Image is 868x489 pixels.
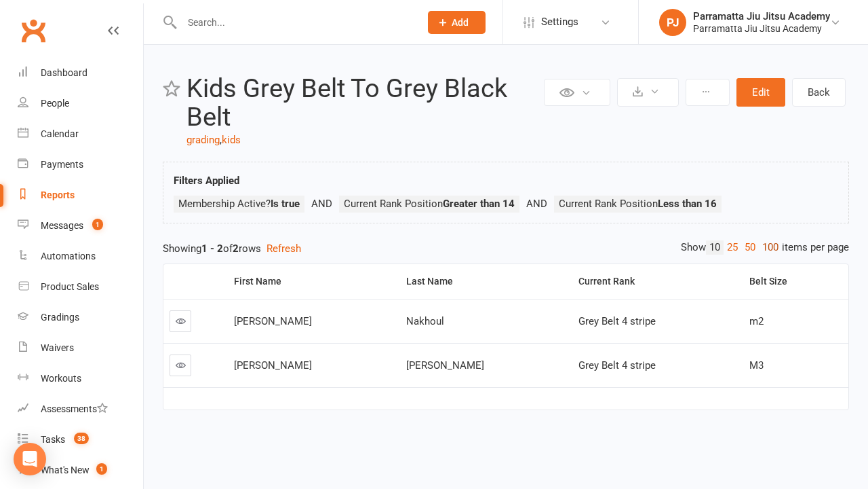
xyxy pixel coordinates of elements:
strong: Greater than 14 [443,198,515,210]
span: Add [452,17,469,28]
div: Automations [41,251,96,261]
div: Messages [41,220,83,231]
button: Add [428,11,486,34]
span: Settings [541,7,578,37]
a: Automations [18,241,143,272]
span: [PERSON_NAME] [234,315,312,327]
a: Waivers [18,333,143,363]
div: Gradings [41,312,79,323]
span: 38 [74,433,89,444]
div: Workouts [41,373,81,384]
span: Nakhoul [406,315,444,327]
a: 10 [706,240,724,255]
div: Last Name [406,276,561,287]
a: Workouts [18,363,143,394]
div: Show items per page [681,240,849,255]
a: Calendar [18,119,143,149]
a: 25 [724,240,741,255]
div: Showing of rows [163,240,849,257]
a: grading [186,134,220,146]
div: Assessments [41,403,108,414]
div: Waivers [41,342,74,353]
span: Membership Active? [178,198,300,210]
div: First Name [234,276,389,287]
button: Edit [736,78,785,107]
a: 100 [759,240,782,255]
div: Calendar [41,128,79,139]
strong: Less than 16 [658,198,717,210]
span: Current Rank Position [559,198,717,210]
div: Dashboard [41,67,87,78]
span: [PERSON_NAME] [406,359,484,372]
div: Product Sales [41,281,99,292]
a: Dashboard [18,58,143,88]
strong: 1 - 2 [201,242,223,255]
a: Back [792,78,846,107]
a: Clubworx [16,14,50,48]
span: M3 [749,359,764,372]
input: Search... [178,13,410,32]
a: Tasks 38 [18,424,143,455]
span: m2 [749,315,764,327]
div: PJ [659,9,686,36]
span: 1 [96,463,107,475]
div: Current Rank [578,276,732,287]
div: Belt Size [749,276,837,287]
span: 1 [92,219,103,230]
a: Messages 1 [18,211,143,241]
strong: Filters Applied [174,175,239,187]
div: People [41,98,69,109]
div: Parramatta Jiu Jitsu Academy [693,22,830,35]
a: Reports [18,180,143,211]
a: People [18,88,143,119]
h2: Kids Grey Belt To Grey Black Belt [186,75,540,132]
a: Product Sales [18,272,143,302]
div: Reports [41,189,75,200]
div: Payments [41,159,83,170]
a: Assessments [18,394,143,424]
a: Gradings [18,302,143,333]
a: 50 [741,240,759,255]
span: Current Rank Position [344,198,515,210]
span: Grey Belt 4 stripe [578,315,656,327]
div: Tasks [41,434,65,445]
div: Open Intercom Messenger [14,443,46,475]
strong: Is true [271,198,300,210]
span: [PERSON_NAME] [234,359,312,372]
span: , [220,134,222,146]
a: What's New1 [18,455,143,486]
div: Parramatta Jiu Jitsu Academy [693,10,830,22]
a: Payments [18,149,143,180]
span: Grey Belt 4 stripe [578,359,656,372]
strong: 2 [233,242,239,255]
a: kids [222,134,241,146]
button: Refresh [267,240,301,257]
div: What's New [41,465,90,475]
